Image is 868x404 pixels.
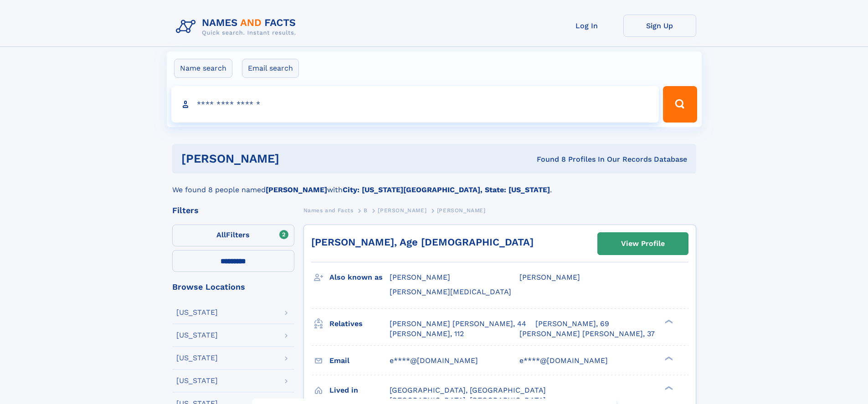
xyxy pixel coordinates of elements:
[174,59,232,78] label: Name search
[242,59,299,78] label: Email search
[303,205,354,216] a: Names and Facts
[663,355,673,361] div: ❯
[519,329,655,339] a: [PERSON_NAME] [PERSON_NAME], 37
[519,273,580,281] span: [PERSON_NAME]
[535,319,609,329] a: [PERSON_NAME], 69
[329,270,390,285] h3: Also known as
[378,205,426,216] a: [PERSON_NAME]
[172,206,294,215] div: Filters
[329,316,390,332] h3: Relatives
[663,86,697,123] button: Search Button
[437,207,486,214] span: [PERSON_NAME]
[171,86,659,123] input: search input
[172,283,294,291] div: Browse Locations
[329,353,390,368] h3: Email
[408,154,687,164] div: Found 8 Profiles In Our Records Database
[390,329,464,339] a: [PERSON_NAME], 112
[378,207,426,214] span: [PERSON_NAME]
[172,15,303,39] img: Logo Names and Facts
[598,233,688,255] a: View Profile
[176,354,218,362] div: [US_STATE]
[390,386,546,394] span: [GEOGRAPHIC_DATA], [GEOGRAPHIC_DATA]
[176,309,218,316] div: [US_STATE]
[329,383,390,398] h3: Lived in
[176,377,218,384] div: [US_STATE]
[390,319,526,329] a: [PERSON_NAME] [PERSON_NAME], 44
[663,318,673,324] div: ❯
[623,15,696,37] a: Sign Up
[172,174,696,195] div: We found 8 people named with .
[621,233,665,254] div: View Profile
[181,153,408,164] h1: [PERSON_NAME]
[343,185,550,194] b: City: [US_STATE][GEOGRAPHIC_DATA], State: [US_STATE]
[216,230,226,239] span: All
[364,207,368,214] span: B
[266,185,327,194] b: [PERSON_NAME]
[390,273,450,281] span: [PERSON_NAME]
[311,236,534,248] a: [PERSON_NAME], Age [DEMOGRAPHIC_DATA]
[550,15,623,37] a: Log In
[172,225,294,246] label: Filters
[390,287,511,296] span: [PERSON_NAME][MEDICAL_DATA]
[176,332,218,339] div: [US_STATE]
[663,385,673,391] div: ❯
[364,205,368,216] a: B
